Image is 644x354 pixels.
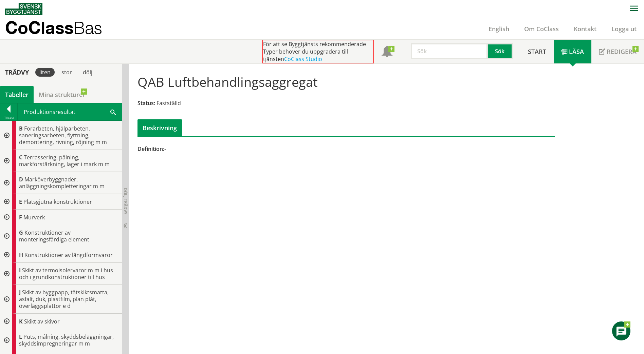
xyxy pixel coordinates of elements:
[520,40,554,63] a: Start
[19,176,23,183] span: D
[35,68,55,77] div: liten
[57,68,76,77] div: stor
[481,25,517,33] a: English
[24,251,113,259] span: Konstruktioner av längdformvaror
[23,198,92,205] span: Platsgjutna konstruktioner
[19,289,21,296] span: J
[137,74,318,89] h1: QAB Luftbehandlingsaggregat
[19,318,23,325] span: K
[488,43,513,59] button: Sök
[19,251,23,259] span: H
[24,318,60,325] span: Skikt av skivor
[528,47,546,56] span: Start
[1,68,33,76] div: Trädvy
[5,18,117,39] a: CoClassBas
[137,145,164,153] span: Definition:
[19,125,23,132] span: B
[569,47,584,56] span: Läsa
[18,103,122,120] div: Produktionsresultat
[34,86,90,103] a: Mina strukturer
[23,214,45,221] span: Murverk
[79,68,96,77] div: dölj
[19,289,109,310] span: Skikt av byggpapp, tätskiktsmatta, asfalt, duk, plastfilm, plan plåt, överläggsplattor e d
[19,198,22,205] span: E
[19,229,23,236] span: G
[604,25,644,33] a: Logga ut
[123,188,128,214] span: Dölj trädvy
[110,108,116,115] span: Sök i tabellen
[0,115,17,120] div: Tillbaka
[19,229,89,243] span: Konstruktioner av monteringsfärdiga element
[19,176,105,190] span: Marköverbyggnader, anläggningskompletteringar m m
[411,43,488,59] input: Sök
[137,145,412,153] div: -
[607,47,637,56] span: Redigera
[5,24,102,32] p: CoClass
[19,154,110,168] span: Terrassering, pålning, markförstärkning, lager i mark m m
[554,40,591,63] a: Läsa
[19,267,113,281] span: Skikt av termoisolervaror m m i hus och i grundkonstruktioner till hus
[262,40,374,63] div: För att se Byggtjänsts rekommenderade Typer behöver du uppgradera till tjänsten
[19,125,107,146] span: Förarbeten, hjälparbeten, saneringsarbeten, flyttning, demontering, rivning, röjning m m
[157,99,181,107] span: Fastställd
[19,333,22,340] span: L
[19,267,21,274] span: I
[137,99,155,107] span: Status:
[382,47,392,58] span: Notifikationer
[73,18,102,38] span: Bas
[566,25,604,33] a: Kontakt
[137,119,182,136] div: Beskrivning
[284,55,322,63] a: CoClass Studio
[19,333,114,347] span: Puts, målning, skyddsbeläggningar, skyddsimpregneringar m m
[5,3,42,15] img: Svensk Byggtjänst
[591,40,644,63] a: Redigera
[517,25,566,33] a: Om CoClass
[19,214,22,221] span: F
[19,154,22,161] span: C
